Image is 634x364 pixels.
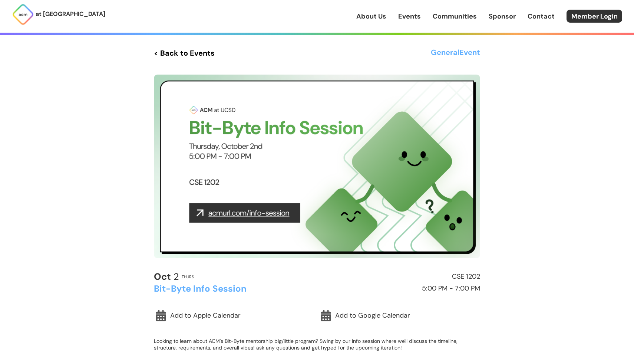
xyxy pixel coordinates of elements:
[12,3,34,26] img: ACM Logo
[154,307,315,324] a: Add to Apple Calendar
[36,9,105,19] p: at [GEOGRAPHIC_DATA]
[154,46,215,60] a: < Back to Events
[398,12,421,21] a: Events
[12,3,105,26] a: at [GEOGRAPHIC_DATA]
[320,273,480,281] h2: CSE 1202
[182,275,194,279] h2: Thurs
[567,10,622,23] a: Member Login
[154,272,179,282] h2: 2
[528,12,555,21] a: Contact
[356,12,386,21] a: About Us
[319,307,480,324] a: Add to Google Calendar
[154,338,480,351] p: Looking to learn about ACM's Bit-Byte mentorship big/little program? Swing by our info session wh...
[154,270,171,283] b: Oct
[489,12,516,21] a: Sponsor
[431,46,480,60] h3: General Event
[320,285,480,292] h2: 5:00 PM - 7:00 PM
[154,75,480,258] img: Event Cover Photo
[154,284,314,294] h2: Bit-Byte Info Session
[433,12,477,21] a: Communities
